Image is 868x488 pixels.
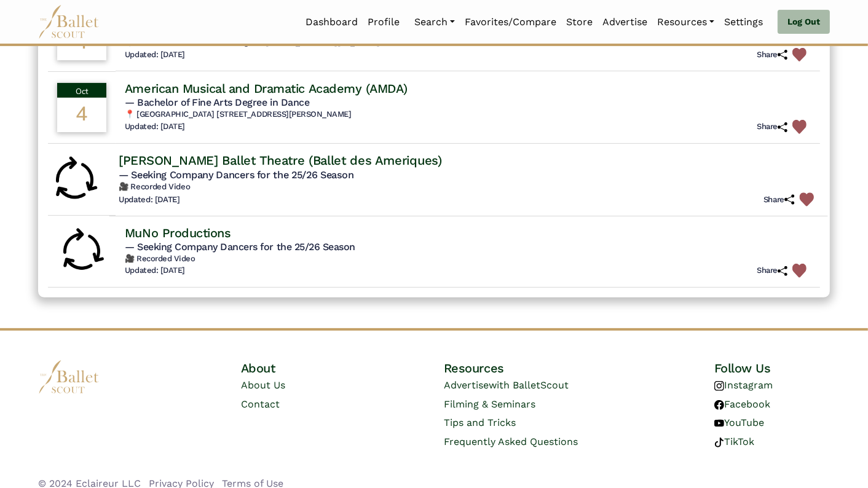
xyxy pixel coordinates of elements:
[598,9,652,35] a: Advertise
[241,379,285,391] a: About Us
[57,83,106,98] div: Oct
[125,266,185,276] h6: Updated: [DATE]
[125,122,185,132] h6: Updated: [DATE]
[119,168,353,180] span: — Seeking Company Dancers for the 25/26 Season
[757,122,787,132] h6: Share
[363,9,404,35] a: Profile
[444,398,535,410] a: Filming & Seminars
[714,379,773,391] a: Instagram
[714,419,724,428] img: youtube logo
[460,9,561,35] a: Favorites/Compare
[444,379,569,391] a: Advertisewith BalletScout
[241,360,357,376] h4: About
[119,194,180,204] h6: Updated: [DATE]
[301,9,363,35] a: Dashboard
[57,98,106,132] div: 4
[714,436,754,447] a: TikTok
[409,9,460,35] a: Search
[119,152,442,169] h4: [PERSON_NAME] Ballet Theatre (Ballet des Ameriques)
[757,266,787,276] h6: Share
[125,81,408,96] h4: American Musical and Dramatic Academy (AMDA)
[125,50,185,60] h6: Updated: [DATE]
[714,360,830,376] h4: Follow Us
[763,194,795,204] h6: Share
[50,154,100,205] img: Rolling Audition
[125,109,811,120] h6: 📍 [GEOGRAPHIC_DATA] [STREET_ADDRESS][PERSON_NAME]
[119,181,818,192] h6: 🎥 Recorded Video
[489,379,569,391] span: with BalletScout
[125,96,309,108] span: — Bachelor of Fine Arts Degree in Dance
[561,9,598,35] a: Store
[714,398,770,410] a: Facebook
[757,50,787,60] h6: Share
[714,417,764,428] a: YouTube
[57,227,106,276] img: Rolling Audition
[125,254,811,264] h6: 🎥 Recorded Video
[652,9,719,35] a: Resources
[38,360,100,394] img: logo
[125,225,231,241] h4: MuNo Productions
[778,10,830,34] a: Log Out
[714,381,724,391] img: instagram logo
[719,9,768,35] a: Settings
[714,438,724,447] img: tiktok logo
[714,400,724,410] img: facebook logo
[125,241,355,253] span: — Seeking Company Dancers for the 25/26 Season
[444,436,578,447] a: Frequently Asked Questions
[444,360,627,376] h4: Resources
[241,398,280,410] a: Contact
[444,417,516,428] a: Tips and Tricks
